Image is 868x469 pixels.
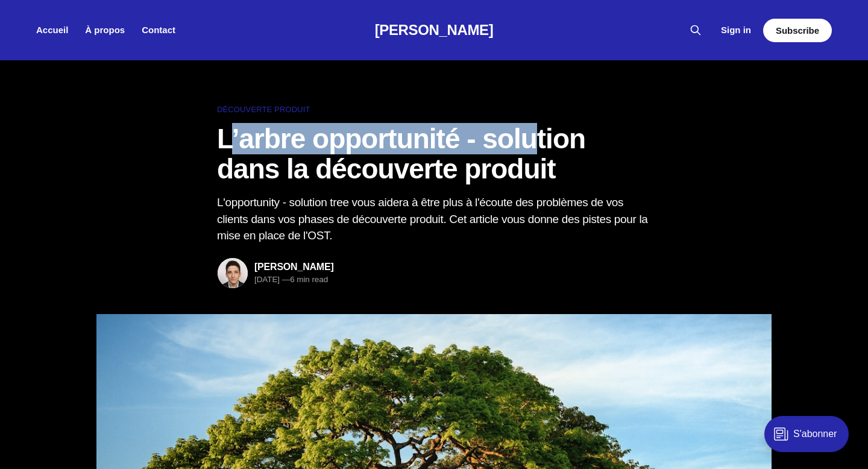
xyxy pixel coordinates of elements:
[36,25,68,35] a: Accueil
[217,124,651,184] h1: L’arbre opportunité - solution dans la découverte produit
[85,25,125,35] a: À propos
[217,194,651,244] p: L'opportunity - solution tree vous aidera à être plus à l'écoute des problèmes de vos clients dan...
[721,23,751,37] a: Sign in
[254,275,280,284] time: [DATE]
[218,258,248,288] img: Amokrane Tamine
[254,262,334,272] a: [PERSON_NAME]
[375,22,494,38] a: [PERSON_NAME]
[282,275,328,284] span: 6 min read
[763,19,832,42] a: Subscribe
[217,104,651,116] a: Découverte produit
[142,25,175,35] a: Contact
[754,410,868,469] iframe: portal-trigger
[686,20,705,40] button: Search this site
[282,275,290,284] span: —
